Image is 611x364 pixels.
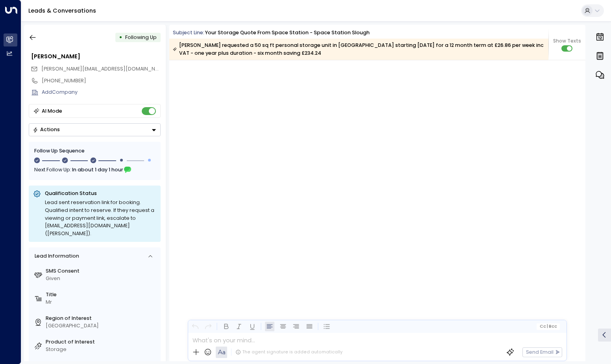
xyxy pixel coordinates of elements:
[41,65,161,73] span: daniel.drazkowskigsm@gmail.com
[45,199,156,238] div: Lead sent reservation link for booking. Qualified intent to reserve. If they request a viewing or...
[46,338,158,346] label: Product of Interest
[537,323,560,330] button: Cc|Bcc
[204,322,213,332] button: Redo
[42,89,161,96] div: AddCompany
[46,322,158,330] div: [GEOGRAPHIC_DATA]
[72,165,124,174] span: In about 1 day 1 hour
[45,190,156,197] p: Qualification Status
[173,29,204,36] span: Subject Line:
[32,253,79,260] div: Lead Information
[205,29,370,37] div: Your storage quote from Space Station - Space Station Slough
[190,322,200,332] button: Undo
[553,37,581,45] span: Show Texts
[31,52,161,61] div: [PERSON_NAME]
[539,324,557,329] span: Cc Bcc
[29,123,161,136] button: Actions
[46,267,158,275] label: SMS Consent
[547,324,548,329] span: |
[46,315,158,322] label: Region of Interest
[33,126,60,133] div: Actions
[35,148,155,155] div: Follow Up Sequence
[41,65,167,72] span: [PERSON_NAME][EMAIL_ADDRESS][DOMAIN_NAME]
[125,34,157,41] span: Following Up
[29,123,161,136] div: Button group with a nested menu
[28,7,96,15] a: Leads & Conversations
[46,275,158,282] div: Given
[46,291,158,299] label: Title
[119,31,122,44] div: •
[35,165,155,174] div: Next Follow Up:
[42,77,161,85] div: [PHONE_NUMBER]
[235,349,343,355] div: The agent signature is added automatically
[46,346,158,353] div: Storage
[173,41,544,57] div: [PERSON_NAME] requested a 50 sq ft personal storage unit in [GEOGRAPHIC_DATA] starting [DATE] for...
[42,107,62,115] div: AI Mode
[46,299,158,306] div: Mr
